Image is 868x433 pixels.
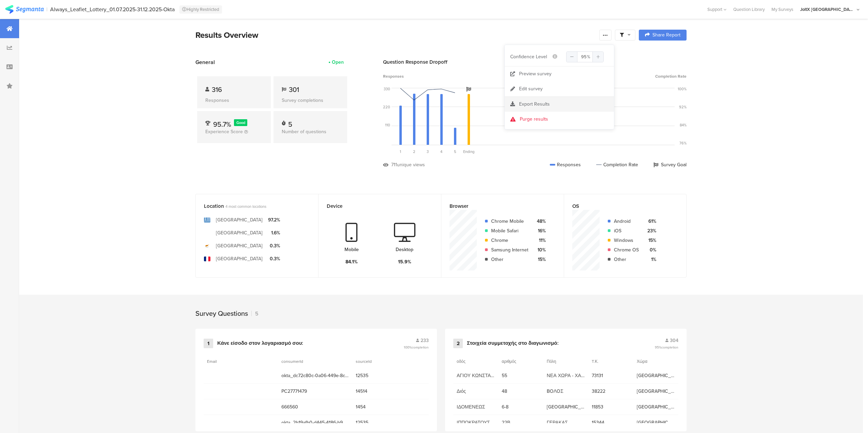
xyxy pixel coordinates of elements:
span: 2 [413,149,415,154]
span: ΑΓΙΟΥ ΚΩΝΣΤΑΝΤΙΝΟΥ [457,372,495,379]
img: segmanta logo [5,5,44,14]
div: 48% [534,218,546,225]
div: Survey Goal [653,161,687,168]
div: 5 [251,310,259,318]
div: Survey Questions [195,308,248,319]
div: 97.2% [268,216,280,223]
div: 711 [391,161,397,168]
div: Responses [550,161,581,168]
div: Κάνε είσοδο στον λογαριασμό σου: [217,340,304,347]
a: My Surveys [768,6,797,13]
div: Highly Restricted [179,5,222,14]
div: | [46,5,47,13]
a: Edit survey [505,81,614,96]
span: 55 [502,372,540,379]
span: [GEOGRAPHIC_DATA] [637,419,675,426]
div: [GEOGRAPHIC_DATA] [216,216,263,223]
a: Question Library [730,6,768,13]
div: 15% [644,237,656,244]
input: Confidence Level [566,51,604,62]
section: Πόλη [547,358,577,365]
div: 84% [680,122,687,128]
div: Purge results [520,116,548,123]
a: Preview survey [505,66,614,81]
div: 2 [453,339,463,348]
div: OS [572,202,667,210]
div: Preview survey [519,71,551,77]
div: 220 [383,104,390,110]
span: 233 [421,337,429,344]
div: Ending [462,149,475,154]
div: Other [491,256,528,263]
span: 304 [670,337,678,344]
span: 5 [454,149,456,154]
div: 61% [644,218,656,225]
section: sourceId [356,358,386,365]
div: 84.1% [345,258,358,265]
span: 38222 [592,388,630,395]
span: 1454 [356,403,423,411]
span: Export Results [519,100,550,108]
div: 16% [534,227,546,234]
div: Results Overview [195,29,596,41]
div: 110 [385,122,390,128]
span: ΙΠΠΟΚΡΑΤΟΥΣ [457,419,495,426]
span: 301 [289,84,299,95]
div: Chrome [491,237,528,244]
span: Completion Rate [655,73,687,79]
span: [GEOGRAPHIC_DATA] [547,403,585,411]
span: 95% [655,345,678,350]
div: Windows [614,237,639,244]
div: 0% [644,246,656,253]
div: 10% [534,246,546,253]
i: Survey Goal [466,87,471,92]
span: 73131 [592,372,630,379]
span: 6-8 [502,403,540,411]
div: Chrome OS [614,246,639,253]
span: 22Β [502,419,540,426]
span: 48 [502,388,540,395]
div: Desktop [396,246,413,253]
div: Browser [450,202,544,210]
div: [GEOGRAPHIC_DATA] [216,242,263,249]
div: Support [707,4,726,15]
span: [GEOGRAPHIC_DATA] [637,388,675,395]
span: Confidence Level [510,53,547,60]
div: 23% [644,227,656,234]
span: Good [236,120,245,125]
div: Android [614,218,639,225]
div: Samsung Internet [491,246,528,253]
section: οδός [457,358,487,365]
section: Χώρα [637,358,667,365]
div: [GEOGRAPHIC_DATA] [216,229,263,236]
span: BOΛOΣ [547,388,585,395]
div: 92% [679,104,687,110]
div: 1.6% [268,229,280,236]
section: αριθμός [502,358,532,365]
span: 4 most common locations [225,204,266,209]
span: ΝΕΑ ΧΩΡΑ - ΧΑΝΙΑ [547,372,585,379]
section: T.Κ. [592,358,622,365]
div: 1 [204,339,213,348]
span: 11853 [592,403,630,411]
section: Email [207,358,238,365]
span: [GEOGRAPHIC_DATA] [637,403,675,411]
div: Στοιχεία συμμετοχής στο διαγωνισμό: [467,340,559,347]
span: % [587,53,590,60]
span: 1 [400,149,401,154]
div: Question Response Dropoff [383,58,687,66]
div: unique views [397,161,425,168]
div: 5 [288,119,292,126]
div: iOS [614,227,639,234]
span: 12535 [356,372,423,379]
span: [GEOGRAPHIC_DATA] [637,372,675,379]
span: 4 [440,149,442,154]
div: Other [614,256,639,263]
div: 11% [534,237,546,244]
div: Device [327,202,422,210]
span: 95.7% [213,119,231,129]
span: 316 [212,84,222,95]
span: Διός [457,388,495,395]
div: 100% [678,86,687,92]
